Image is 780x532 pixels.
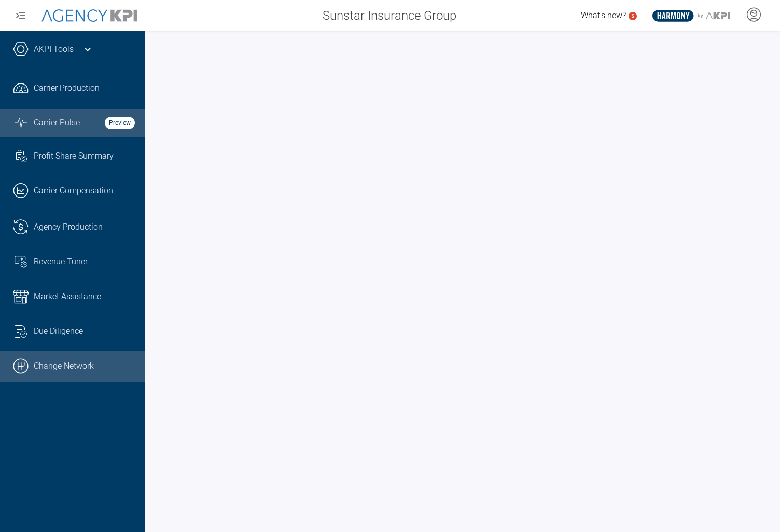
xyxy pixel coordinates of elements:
span: Revenue Tuner [34,256,88,268]
span: Profit Share Summary [34,150,114,162]
span: Market Assistance [34,290,101,303]
a: 5 [629,12,637,20]
text: 5 [631,13,634,19]
a: AKPI Tools [34,43,74,55]
span: Carrier Compensation [34,185,113,197]
span: Due Diligence [34,325,83,338]
span: Agency Production [34,221,103,233]
span: Carrier Pulse [34,117,80,129]
span: Carrier Production [34,82,100,94]
img: AgencyKPI [41,9,137,21]
span: What's new? [581,10,626,20]
strong: Preview [105,117,135,129]
span: Sunstar Insurance Group [323,6,456,25]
